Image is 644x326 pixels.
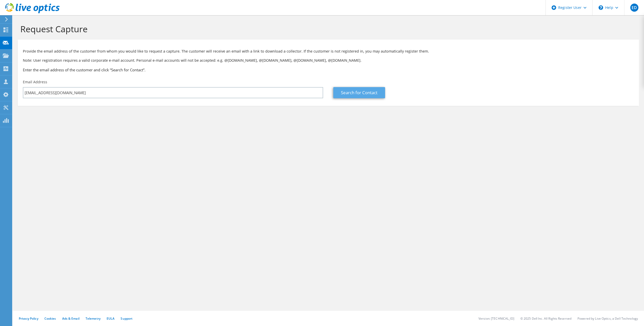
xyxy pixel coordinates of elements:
[630,4,638,12] span: ED
[62,316,79,321] a: Ads & Email
[121,316,133,321] a: Support
[577,316,638,321] li: Powered by Live Optics, a Dell Technology
[599,5,603,10] svg: \n
[478,316,514,321] li: Version: [TECHNICAL_ID]
[520,316,571,321] li: © 2025 Dell Inc. All Rights Reserved
[23,67,634,73] h3: Enter the email address of the customer and click “Search for Contact”.
[19,316,38,321] a: Privacy Policy
[44,316,56,321] a: Cookies
[20,24,634,34] h1: Request Capture
[23,79,47,85] label: Email Address
[86,316,101,321] a: Telemetry
[107,316,114,321] a: EULA
[23,58,634,63] p: Note: User registration requires a valid corporate e-mail account. Personal e-mail accounts will ...
[23,48,634,54] p: Provide the email address of the customer from whom you would like to request a capture. The cust...
[333,87,385,98] a: Search for Contact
